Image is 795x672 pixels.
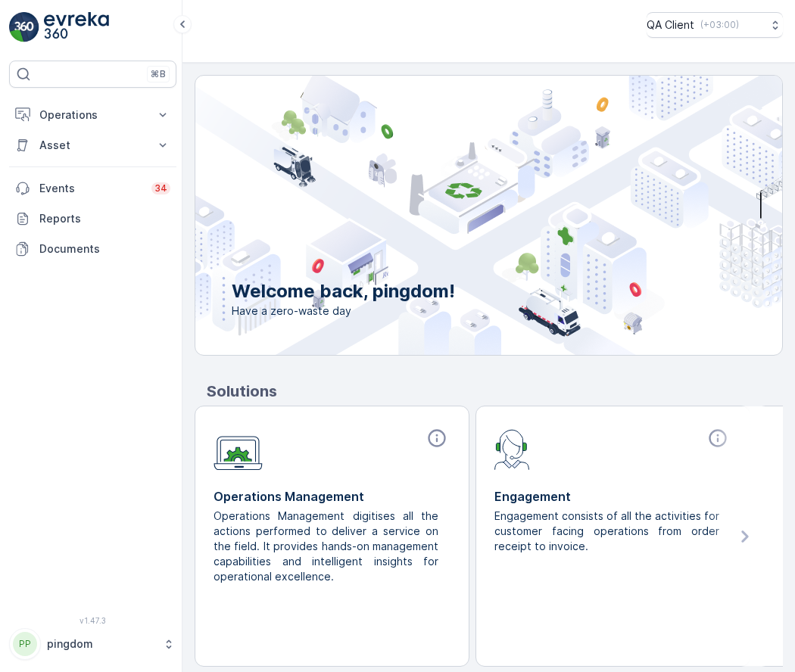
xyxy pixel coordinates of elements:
p: Operations Management [214,487,450,506]
p: 34 [154,182,167,194]
a: Events34 [9,173,176,204]
p: Engagement consists of all the activities for customer facing operations from order receipt to in... [494,509,719,554]
p: Engagement [494,487,731,506]
p: Solutions [207,380,783,403]
div: PP [13,632,37,656]
button: Operations [9,100,176,130]
img: city illustration [127,76,782,355]
p: Reports [39,211,170,226]
p: QA Client [647,17,694,33]
img: logo [9,12,39,42]
p: Welcome back, pingdom! [232,279,455,303]
button: Asset [9,130,176,160]
button: QA Client(+03:00) [647,12,783,38]
a: Reports [9,204,176,234]
span: Have a zero-waste day [232,303,455,319]
p: pingdom [47,636,155,652]
p: Operations Management digitises all the actions performed to deliver a service on the field. It p... [214,509,438,584]
a: Documents [9,234,176,264]
img: module-icon [214,428,263,471]
span: v 1.47.3 [9,616,176,625]
p: ⌘B [151,68,166,80]
img: logo_light-DOdMpM7g.png [44,12,109,42]
button: PPpingdom [9,628,176,660]
p: Documents [39,241,170,257]
p: ( +03:00 ) [700,19,739,31]
p: Events [39,181,142,196]
img: module-icon [494,428,530,470]
p: Asset [39,138,146,153]
p: Operations [39,107,146,123]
